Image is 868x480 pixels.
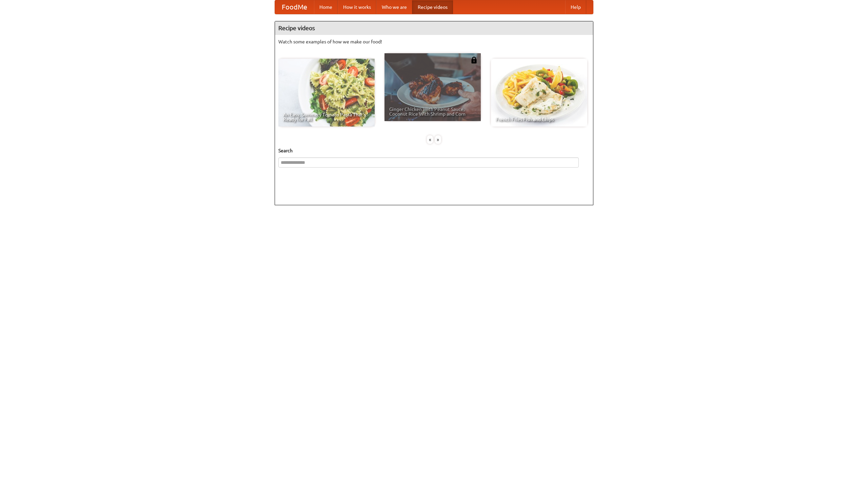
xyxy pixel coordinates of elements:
[275,0,314,14] a: FoodMe
[278,38,590,45] p: Watch some examples of how we make our food!
[435,135,441,144] div: »
[471,57,477,63] img: 483408.png
[491,59,587,127] a: French Fries Fish and Chips
[427,135,433,144] div: «
[314,0,338,14] a: Home
[565,0,586,14] a: Help
[376,0,412,14] a: Who we are
[278,147,590,154] h5: Search
[278,59,375,127] a: An Easy, Summery Tomato Pasta That's Ready for Fall
[412,0,453,14] a: Recipe videos
[275,21,593,35] h4: Recipe videos
[496,117,583,122] span: French Fries Fish and Chips
[283,112,370,122] span: An Easy, Summery Tomato Pasta That's Ready for Fall
[338,0,376,14] a: How it works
